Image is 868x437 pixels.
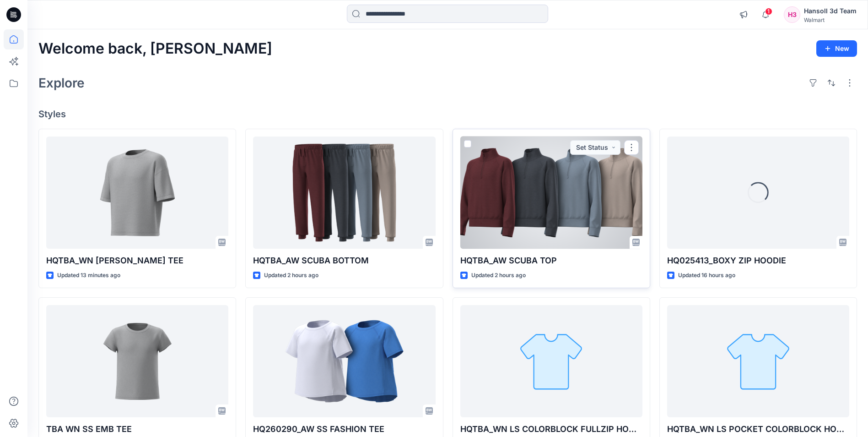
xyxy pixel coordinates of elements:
[460,137,642,249] a: HQTBA_AW SCUBA TOP
[667,305,849,417] a: HQTBA_WN LS POCKET COLORBLOCK HOODIE
[38,40,272,57] h2: Welcome back, [PERSON_NAME]
[804,16,857,23] div: Walmart
[804,5,857,16] div: Hansoll 3d Team
[471,271,526,280] p: Updated 2 hours ago
[46,423,228,436] p: TBA WN SS EMB TEE
[460,423,642,436] p: HQTBA_WN LS COLORBLOCK FULLZIP HOODIE
[46,305,228,417] a: TBA WN SS EMB TEE
[253,423,435,436] p: HQ260290_AW SS FASHION TEE
[46,254,228,267] p: HQTBA_WN [PERSON_NAME] TEE
[264,271,318,280] p: Updated 2 hours ago
[57,271,120,280] p: Updated 13 minutes ago
[38,109,857,120] h4: Styles
[816,40,857,57] button: New
[678,271,735,280] p: Updated 16 hours ago
[38,76,85,90] h2: Explore
[460,254,642,267] p: HQTBA_AW SCUBA TOP
[253,305,435,417] a: HQ260290_AW SS FASHION TEE
[784,6,800,23] div: H3
[46,137,228,249] a: HQTBA_WN SS RINGER TEE
[667,423,849,436] p: HQTBA_WN LS POCKET COLORBLOCK HOODIE
[253,137,435,249] a: HQTBA_AW SCUBA BOTTOM
[667,254,849,267] p: HQ025413_BOXY ZIP HOODIE
[253,254,435,267] p: HQTBA_AW SCUBA BOTTOM
[765,8,772,15] span: 1
[460,305,642,417] a: HQTBA_WN LS COLORBLOCK FULLZIP HOODIE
